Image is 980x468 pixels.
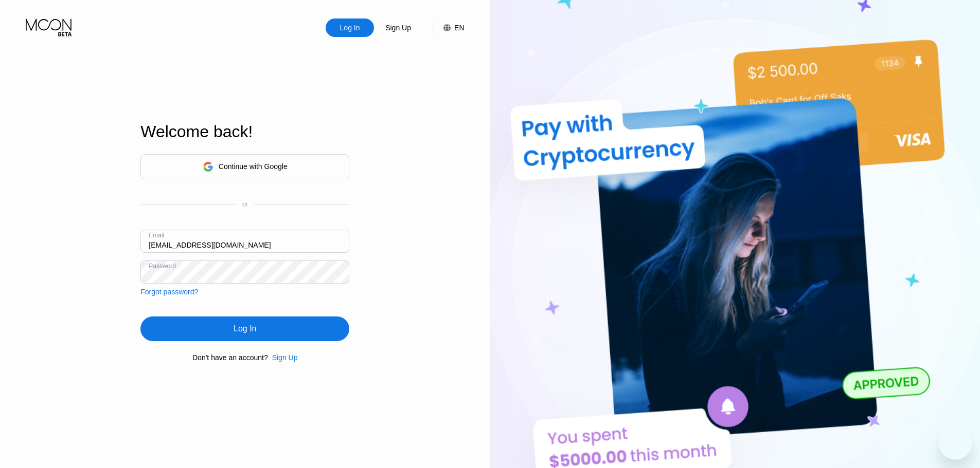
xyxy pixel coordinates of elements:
[374,18,422,37] div: Sign Up
[149,263,176,270] div: Password
[339,23,361,33] div: Log In
[384,23,412,33] div: Sign Up
[234,324,256,334] div: Log In
[140,122,349,141] div: Welcome back!
[454,24,464,32] div: EN
[149,232,164,239] div: Email
[140,288,198,296] div: Forgot password?
[219,162,288,171] div: Continue with Google
[192,353,268,362] div: Don't have an account?
[140,316,349,341] div: Log In
[326,18,374,37] div: Log In
[939,427,972,460] iframe: Button to launch messaging window
[242,201,248,208] div: or
[140,154,349,179] div: Continue with Google
[433,18,464,37] div: EN
[268,353,298,362] div: Sign Up
[272,353,298,362] div: Sign Up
